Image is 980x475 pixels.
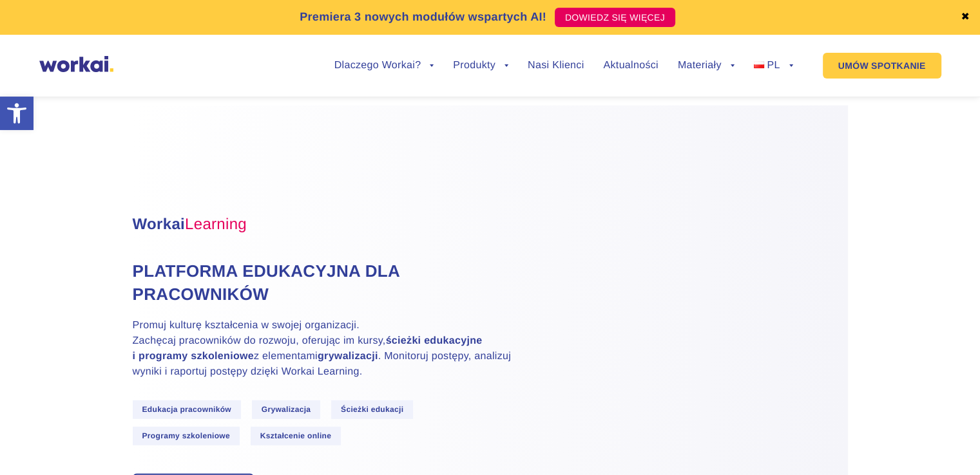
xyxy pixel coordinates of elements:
a: Dlaczego Workai? [334,61,434,71]
span: Programy szkoleniowe [133,427,240,445]
span: Ścieżki edukacji [331,400,413,419]
a: DOWIEDZ SIĘ WIĘCEJ [555,8,675,27]
a: Materiały [678,61,735,71]
strong: ścieżki edukacyjne i programy szkoleniowe [133,335,483,362]
span: Learning [185,216,247,233]
p: Promuj kulturę kształcenia w swojej organizacji. Zachęcaj pracowników do rozwoju, oferując im kur... [133,318,519,380]
a: ✖ [961,12,970,23]
span: Kształcenie online [251,427,341,445]
h3: Workai [133,213,519,236]
a: UMÓW SPOTKANIE [823,53,941,79]
p: Premiera 3 nowych modułów wspartych AI! [300,8,546,26]
span: PL [767,60,780,71]
span: Grywalizacja [252,400,321,419]
span: Edukacja pracowników [133,400,241,419]
a: Produkty [453,61,508,71]
strong: grywalizacji [318,351,378,362]
a: Nasi Klienci [528,61,584,71]
h4: Platforma edukacyjna dla pracowników [133,259,519,306]
a: Aktualności [603,61,658,71]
